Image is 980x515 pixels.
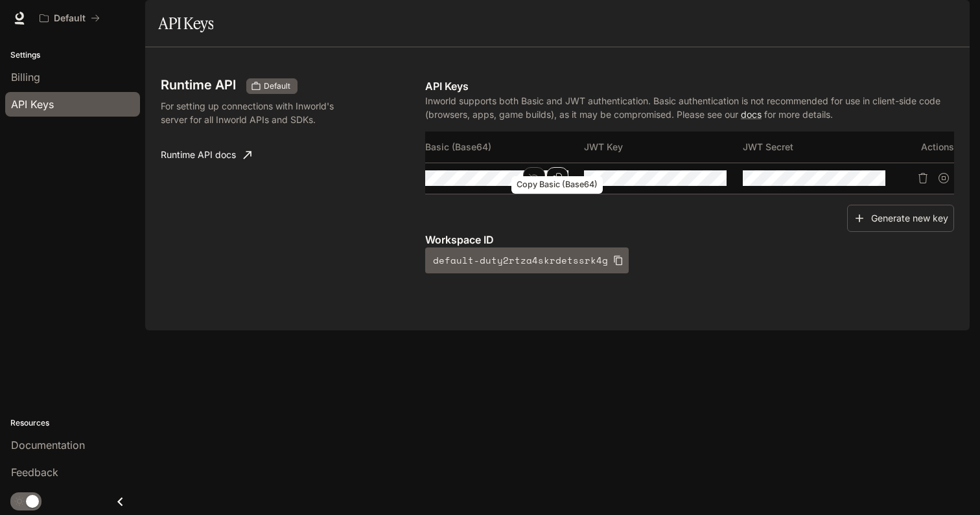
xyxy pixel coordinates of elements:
[34,5,106,31] button: All workspaces
[847,205,954,233] button: Generate new key
[425,232,954,247] p: Workspace ID
[425,78,954,94] p: API Keys
[246,78,297,94] div: These keys will apply to your current workspace only
[54,13,86,24] p: Default
[511,176,603,194] div: Copy Basic (Base64)
[913,168,933,189] button: Delete API key
[161,78,236,91] h3: Runtime API
[425,132,584,163] th: Basic (Base64)
[259,80,296,92] span: Default
[743,132,902,163] th: JWT Secret
[425,94,954,121] p: Inworld supports both Basic and JWT authentication. Basic authentication is not recommended for u...
[161,99,351,126] p: For setting up connections with Inworld's server for all Inworld APIs and SDKs.
[425,247,629,273] button: default-duty2rtza4skrdetssrk4g
[901,132,954,163] th: Actions
[156,142,257,168] a: Runtime API docs
[741,109,762,120] a: docs
[546,167,568,189] button: Copy Basic (Base64)
[158,10,213,36] h1: API Keys
[584,132,743,163] th: JWT Key
[933,168,954,189] button: Suspend API key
